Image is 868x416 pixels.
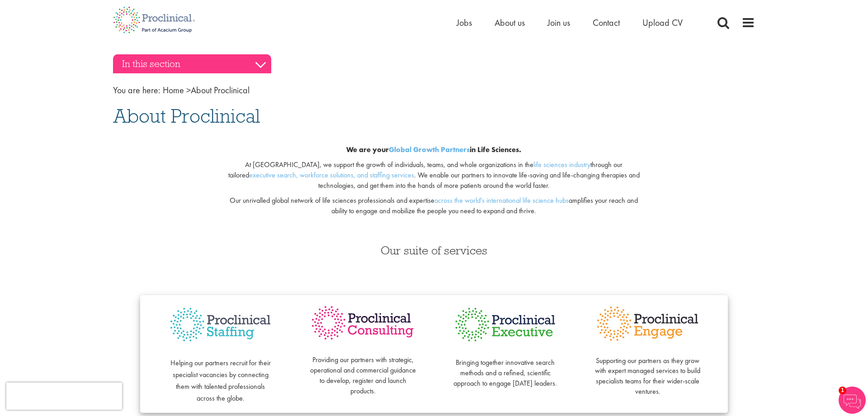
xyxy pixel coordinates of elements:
[547,17,570,29] a: Join us
[163,84,184,96] a: breadcrumb link to Home
[434,196,569,205] a: across the world's international life science hubs
[222,196,646,216] p: Our unrivalled global network of life sciences professionals and expertise amplifies your reach a...
[249,170,414,180] a: executive search, workforce solutions, and staffing services
[495,17,525,29] a: About us
[452,347,558,388] p: Bringing together innovative search methods and a refined, scientific approach to engage [DATE] l...
[457,17,472,29] a: Jobs
[452,304,558,345] img: Proclinical Executive
[113,104,260,128] span: About Proclinical
[593,17,620,29] a: Contact
[6,383,122,410] iframe: reCAPTCHA
[389,145,470,154] a: Global Growth Partners
[839,387,846,394] span: 1
[310,304,416,342] img: Proclinical Consulting
[346,145,521,154] b: We are your in Life Sciences.
[310,345,416,397] p: Providing our partners with strategic, operational and commercial guidance to develop, register a...
[113,84,160,96] span: You are here:
[642,17,683,29] a: Upload CV
[167,304,274,345] img: Proclinical Staffing
[222,160,646,191] p: At [GEOGRAPHIC_DATA], we support the growth of individuals, teams, and whole organizations in the...
[839,387,866,414] img: Chatbot
[170,358,271,403] span: Helping our partners recruit for their specialist vacancies by connecting them with talented prof...
[594,304,701,343] img: Proclinical Engage
[163,84,250,96] span: About Proclinical
[113,54,271,73] h3: In this section
[594,345,701,397] p: Supporting our partners as they grow with expert managed services to build specialists teams for ...
[186,84,191,96] span: >
[533,160,590,169] a: life sciences industry
[113,244,755,256] h3: Our suite of services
